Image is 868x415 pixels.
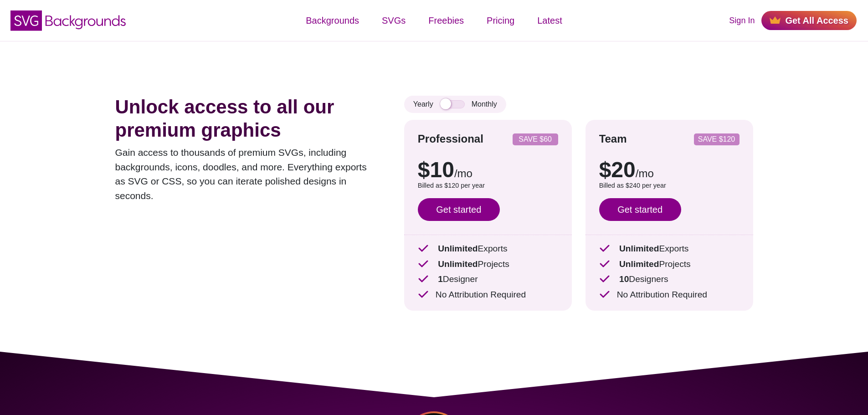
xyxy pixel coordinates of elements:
[418,133,483,145] strong: Professional
[115,96,377,142] h1: Unlock access to all our premium graphics
[516,136,555,143] p: SAVE $60
[115,145,377,203] p: Gain access to thousands of premium SVGs, including backgrounds, icons, doodles, and more. Everyt...
[599,159,740,181] p: $20
[417,7,475,34] a: Freebies
[418,258,558,271] p: Projects
[599,242,740,256] p: Exports
[636,167,654,179] span: /mo
[454,167,473,179] span: /mo
[526,7,573,34] a: Latest
[619,259,659,269] strong: Unlimited
[418,242,558,256] p: Exports
[619,244,659,253] strong: Unlimited
[438,259,478,269] strong: Unlimited
[475,7,526,34] a: Pricing
[370,7,417,34] a: SVGs
[418,181,558,191] p: Billed as $120 per year
[761,11,857,30] a: Get All Access
[418,159,558,181] p: $10
[438,244,478,253] strong: Unlimited
[418,273,558,286] p: Designer
[404,96,506,113] div: Yearly Monthly
[729,15,755,27] a: Sign In
[599,258,740,271] p: Projects
[438,274,443,284] strong: 1
[418,288,558,302] p: No Attribution Required
[599,288,740,302] p: No Attribution Required
[294,7,370,34] a: Backgrounds
[599,273,740,286] p: Designers
[599,133,627,145] strong: Team
[599,198,681,221] a: Get started
[599,181,740,191] p: Billed as $240 per year
[698,136,736,143] p: SAVE $120
[619,274,629,284] strong: 10
[418,198,500,221] a: Get started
